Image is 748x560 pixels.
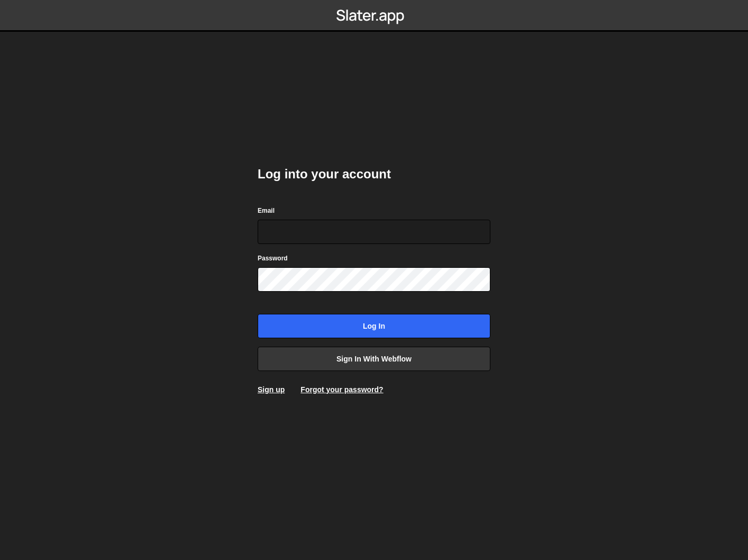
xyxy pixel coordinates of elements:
[258,314,490,338] input: Log in
[258,166,490,183] h2: Log into your account
[300,385,383,394] a: Forgot your password?
[258,205,275,216] label: Email
[258,385,285,394] a: Sign up
[258,347,490,371] a: Sign in with Webflow
[258,253,288,264] label: Password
